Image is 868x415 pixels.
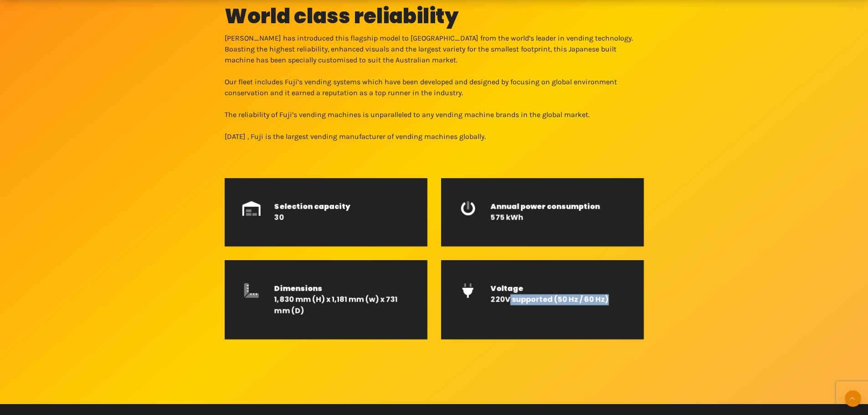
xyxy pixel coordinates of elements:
strong: Dimensions [274,283,322,294]
strong: Voltage [491,283,523,294]
p: The reliability of Fuji’s vending machines is unparalleled to any vending machine brands in the g... [225,109,644,120]
h6: 30 [274,201,410,223]
strong: Selection capacity [274,201,350,212]
h6: 220V supported (50 Hz / 60 Hz) [491,283,626,305]
p: [DATE] , Fuji is the largest vending manufacturer of vending machines globally. [225,131,644,142]
strong: Annual power consumption [491,201,600,212]
strong: World class reliability [225,2,458,31]
h6: 1,830 mm (H) x 1,181 mm (w) x 731 mm (D) [274,283,410,316]
p: Our fleet includes Fuji’s vending systems which have been developed and designed by focusing on g... [225,77,644,98]
p: [PERSON_NAME] has introduced this flagship model to [GEOGRAPHIC_DATA] from the world’s leader in ... [225,33,644,66]
h6: 575 kWh [491,201,626,223]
